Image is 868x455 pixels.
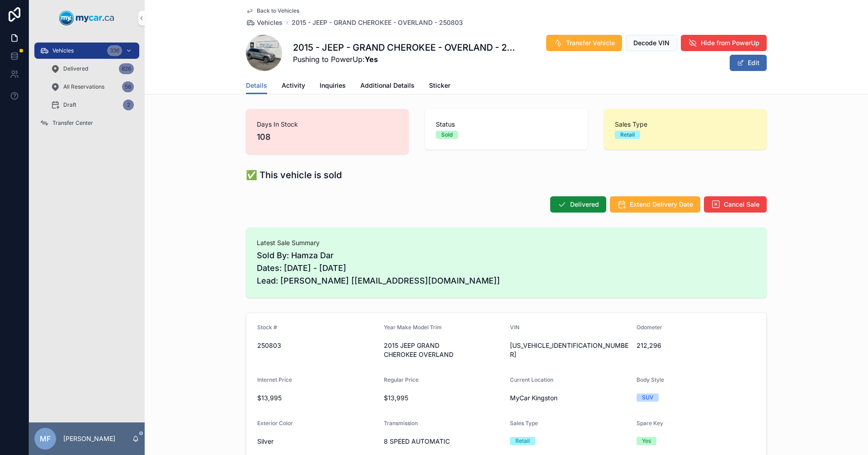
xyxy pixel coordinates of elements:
h1: 2015 - JEEP - GRAND CHEROKEE - OVERLAND - 250803 [293,41,518,54]
img: App logo [59,11,114,25]
span: [US_VEHICLE_IDENTIFICATION_NUMBER] [510,341,629,359]
a: Draft2 [45,97,139,113]
span: 250803 [257,341,377,350]
span: 8 SPEED AUTOMATIC [384,437,503,446]
a: Activity [282,77,305,95]
button: Extend Delivery Date [610,196,700,213]
a: Details [246,77,267,95]
a: Transfer Center [34,115,139,131]
span: Details [246,81,267,90]
span: Internet Price [257,376,292,383]
span: Silver [257,437,377,446]
span: MyCar Kingston [510,393,557,403]
button: Delivered [550,196,606,213]
span: 212,296 [637,341,756,350]
a: Vehicles336 [34,43,139,59]
span: Year Make Model Trim [384,324,442,331]
span: $13,995 [384,393,503,403]
button: Cancel Sale [704,196,767,213]
span: Vehicles [52,47,74,54]
span: $13,995 [257,393,377,403]
div: scrollable content [29,36,145,143]
div: Retail [620,131,635,139]
a: All Reservations56 [45,79,139,95]
span: Body Style [637,376,664,383]
span: VIN [510,324,519,331]
a: 2015 - JEEP - GRAND CHEROKEE - OVERLAND - 250803 [292,18,463,27]
button: Hide from PowerUp [681,35,767,51]
span: Sticker [429,81,450,90]
span: Draft [63,101,76,109]
span: Transfer Vehicle [566,38,615,47]
span: Status [436,120,577,129]
span: Sales Type [615,120,756,129]
div: 826 [119,63,134,74]
a: Vehicles [246,18,283,27]
span: Exterior Color [257,420,293,427]
span: Spare Key [637,420,663,427]
span: Days In Stock [257,120,398,129]
div: Retail [515,437,530,445]
span: Stock # [257,324,277,331]
span: MF [40,433,51,444]
span: Transmission [384,420,418,427]
button: Transfer Vehicle [546,35,622,51]
p: [PERSON_NAME] [63,434,115,443]
span: Activity [282,81,305,90]
span: 108 [257,131,398,143]
span: Additional Details [360,81,415,90]
span: Decode VIN [633,38,670,47]
span: Transfer Center [52,119,93,127]
a: Sticker [429,77,450,95]
span: Pushing to PowerUp: [293,54,518,65]
button: Decode VIN [626,35,677,51]
a: Delivered826 [45,61,139,77]
a: Inquiries [320,77,346,95]
div: 56 [122,81,134,92]
span: Current Location [510,376,553,383]
a: Back to Vehicles [246,7,299,14]
span: Vehicles [257,18,283,27]
div: Sold [441,131,453,139]
span: Inquiries [320,81,346,90]
span: 2015 JEEP GRAND CHEROKEE OVERLAND [384,341,503,359]
span: Hide from PowerUp [701,38,759,47]
strong: Yes [365,55,378,64]
button: Edit [730,55,767,71]
span: Extend Delivery Date [630,200,693,209]
span: Latest Sale Summary [257,238,756,247]
span: All Reservations [63,83,104,90]
span: Delivered [63,65,88,72]
span: Sales Type [510,420,538,427]
span: Back to Vehicles [257,7,299,14]
div: Yes [642,437,651,445]
span: Regular Price [384,376,419,383]
span: Odometer [637,324,662,331]
span: Delivered [570,200,599,209]
h1: ✅ This vehicle is sold [246,169,342,181]
a: Additional Details [360,77,415,95]
div: SUV [642,393,653,402]
div: 336 [107,45,122,56]
span: Cancel Sale [724,200,759,209]
span: Sold By: Hamza Dar Dates: [DATE] - [DATE] Lead: [PERSON_NAME] [[EMAIL_ADDRESS][DOMAIN_NAME]] [257,249,756,287]
div: 2 [123,100,134,110]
